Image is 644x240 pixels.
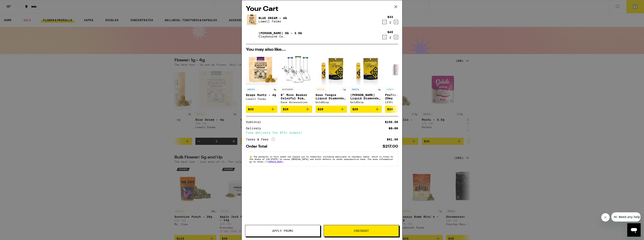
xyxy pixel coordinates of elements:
[342,87,347,91] p: 1g
[350,106,382,113] button: Add to bag
[382,20,387,24] button: Decrement
[258,35,302,38] p: Claybourne Co.
[387,15,393,19] div: $33
[387,30,393,34] div: $45
[246,93,277,97] p: Grape Runtz - 4g
[387,36,393,39] div: 2
[258,31,302,35] a: [PERSON_NAME] OG - 3.5g
[316,101,347,104] div: GoldDrop
[318,108,323,111] span: $29
[385,106,417,113] button: Add to bag
[385,121,398,123] div: $156.00
[281,93,312,100] p: 8" Mini Beaker Colorful Rim Bong/Rig - Tier 2
[246,121,264,123] div: Subtotal
[385,101,417,104] div: LEVEL
[350,101,382,104] div: GoldDrop
[258,16,287,20] a: Blue Dream - 4g
[316,87,326,91] p: SATIVA
[377,87,382,91] p: 1g
[246,97,277,100] div: Lowell Farms
[316,93,347,100] p: Sour Tangie Liquid Diamonds AIO - 1g
[627,223,641,237] iframe: Button to launch messaging window
[246,29,258,41] img: King Louis OG - 3.5g
[246,14,258,26] img: Blue Dream - 4g
[281,54,312,85] img: Eaze Accessories - 8" Mini Beaker Colorful Rim Bong/Rig - Tier 2
[246,145,270,148] div: Order Total
[316,106,347,113] button: Add to bag
[387,138,398,141] div: $61.00
[245,225,320,237] button: Apply Promo
[385,87,395,91] p: HYBRID
[249,155,253,158] span: ⚠️
[267,160,283,163] a: [DOMAIN_NAME]
[246,106,277,113] button: Add to bag
[389,127,398,130] div: $5.00
[281,101,312,104] div: Eaze Accessories
[281,54,312,106] a: Open page for 8" Mini Beaker Colorful Rim Bong/Rig - Tier 2 from Eaze Accessories
[350,54,382,106] a: Open page for King Louis Liquid Diamonds AIO - 1g from GoldDrop
[246,138,275,141] div: Taxes & Fees
[385,54,417,106] a: Open page for ProTab: Hybrid - 25mg from LEVEL
[385,54,417,85] img: LEVEL - ProTab: Hybrid - 25mg
[382,35,387,39] button: Decrement
[350,93,382,100] p: [PERSON_NAME] Liquid Diamonds AIO - 1g
[324,225,399,237] button: Checkout
[352,54,381,85] img: GoldDrop - King Louis Liquid Diamonds AIO - 1g
[272,87,277,91] p: 4g
[246,4,398,14] h2: Your Cart
[281,87,295,91] p: ACCESSORY
[350,87,360,91] p: INDICA
[246,54,277,85] img: Lowell Farms - Grape Runtz - 4g
[3,3,30,6] span: Hi. Need any help?
[272,229,293,232] span: Apply Promo
[283,108,288,111] span: $25
[317,54,346,85] img: GoldDrop - Sour Tangie Liquid Diamonds AIO - 1g
[246,54,277,106] a: Open page for Grape Runtz - 4g from Lowell Farms
[246,87,256,91] p: INDICA
[249,155,393,163] span: The products in this order can expose you to chemicals including marijuana or cannabis smoke, whi...
[394,20,398,24] button: Increment
[246,48,398,52] h2: You may also like...
[387,108,393,111] span: $29
[354,229,369,232] span: Checkout
[394,35,398,39] button: Increment
[387,21,393,24] div: 2
[248,108,254,111] span: $33
[316,54,347,106] a: Open page for Sour Tangie Liquid Diamonds AIO - 1g from GoldDrop
[258,20,287,23] p: Lowell Farms
[281,106,312,113] button: Add to bag
[352,108,358,111] span: $29
[246,127,264,130] div: Delivery
[383,145,398,148] div: $217.00
[385,93,417,100] p: ProTab: Hybrid - 25mg
[611,212,641,222] iframe: Message from company
[246,131,398,134] div: Free delivery for $75+ orders!
[601,213,610,222] iframe: Close message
